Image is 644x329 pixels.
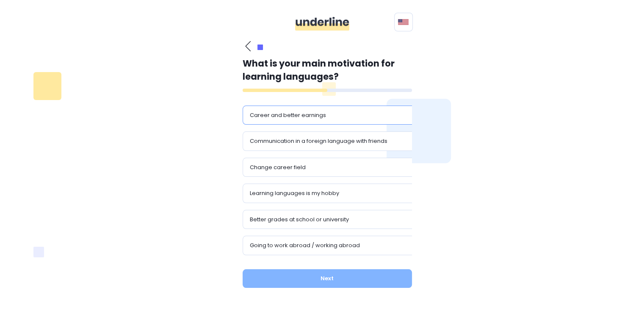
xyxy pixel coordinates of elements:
p: Better grades at school or university [250,215,349,224]
img: ddgMu+Zv+CXDCfumCWfsmuPlDdRfDDxAd9LAAAAAAElFTkSuQmCC [295,17,349,31]
p: Learning languages is my hobby [250,189,339,198]
button: Next [243,269,412,288]
p: Career and better earnings [250,111,326,120]
p: Going to work abroad / working abroad [250,241,360,250]
img: svg+xml;base64,PHN2ZyB4bWxucz0iaHR0cDovL3d3dy53My5vcmcvMjAwMC9zdmciIHhtbG5zOnhsaW5rPSJodHRwOi8vd3... [398,19,409,25]
p: Communication in a foreign language with friends [250,137,387,145]
p: Change career field [250,163,306,172]
p: What is your main motivation for learning languages? [243,57,412,84]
